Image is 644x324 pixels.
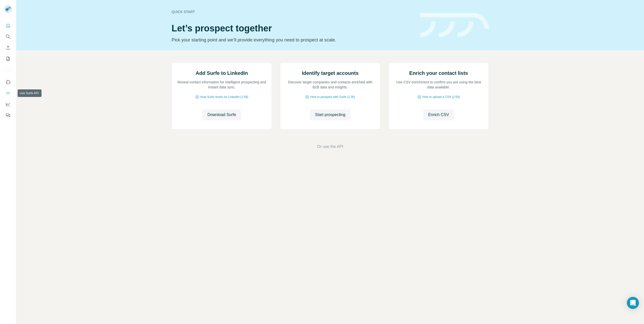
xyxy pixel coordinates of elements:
[4,43,12,52] button: Enrich CSV
[285,80,375,90] p: Discover target companies and contacts enriched with B2B data and insights.
[428,112,449,118] span: Enrich CSV
[4,111,12,120] button: Feedback
[177,80,267,90] p: Reveal contact information for intelligent prospecting and instant data sync.
[172,36,414,43] p: Pick your starting point and we’ll provide everything you need to prospect at scale.
[4,78,12,87] button: Use Surfe on LinkedIn
[200,95,248,99] span: How Surfe works on LinkedIn (1:58)
[422,95,460,99] span: How to upload a CSV (2:59)
[317,144,343,150] button: Or use the API
[4,89,12,98] button: Use Surfe API
[208,112,236,118] span: Download Surfe
[420,13,489,37] img: banner
[4,54,12,63] button: My lists
[4,21,12,30] button: Quick start
[627,297,639,309] div: Open Intercom Messenger
[310,95,355,99] span: How to prospect with Surfe (1:30)
[423,109,454,120] button: Enrich CSV
[310,109,350,120] button: Start prospecting
[196,70,248,77] h2: Add Surfe to LinkedIn
[203,109,241,120] button: Download Surfe
[302,70,359,77] h2: Identify target accounts
[394,80,484,90] p: Use CSV enrichment to confirm you are using the best data available.
[315,112,345,118] span: Start prospecting
[172,9,414,14] div: Quick start
[409,70,468,77] h2: Enrich your contact lists
[4,100,12,109] button: Dashboard
[172,23,414,33] h1: Let’s prospect together
[4,32,12,41] button: Search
